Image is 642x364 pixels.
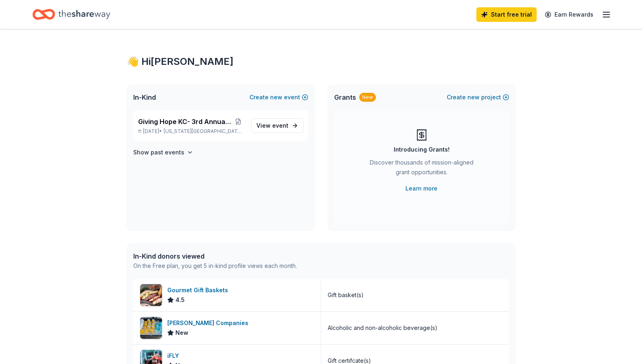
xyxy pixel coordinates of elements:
[140,317,162,339] img: Image for Wil Fischer Companies
[127,55,516,68] div: 👋 Hi [PERSON_NAME]
[133,92,156,102] span: In-Kind
[167,318,252,328] div: [PERSON_NAME] Companies
[133,148,193,157] button: Show past events
[133,251,297,261] div: In-Kind donors viewed
[167,285,231,295] div: Gourmet Gift Baskets
[476,7,537,22] a: Start free trial
[270,92,282,102] span: new
[328,290,364,300] div: Gift basket(s)
[133,261,297,271] div: On the Free plan, you get 5 in-kind profile views each month.
[133,148,184,157] h4: Show past events
[467,92,480,102] span: new
[32,5,110,24] a: Home
[334,92,356,102] span: Grants
[251,118,303,133] a: View event
[164,128,244,135] span: [US_STATE][GEOGRAPHIC_DATA], [GEOGRAPHIC_DATA]
[138,128,245,135] p: [DATE] •
[138,117,232,126] span: Giving Hope KC- 3rd Annual Hope Gala
[367,158,477,180] div: Discover thousands of mission-aligned grant opportunities.
[328,323,437,333] div: Alcoholic and non-alcoholic beverage(s)
[167,351,188,361] div: iFLY
[359,93,376,102] div: New
[447,92,509,102] button: Createnewproject
[272,122,288,129] span: event
[250,92,308,102] button: Createnewevent
[140,284,162,306] img: Image for Gourmet Gift Baskets
[175,295,185,305] span: 4.5
[175,328,188,338] span: New
[256,121,288,131] span: View
[540,7,598,22] a: Earn Rewards
[394,145,450,154] div: Introducing Grants!
[405,184,437,193] a: Learn more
